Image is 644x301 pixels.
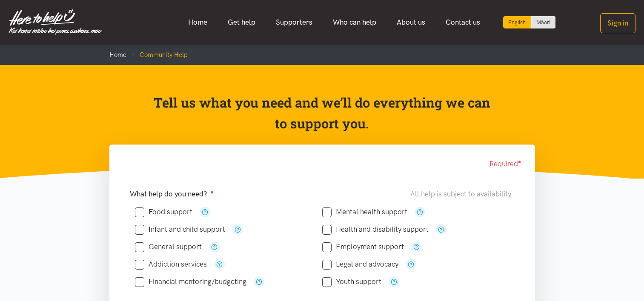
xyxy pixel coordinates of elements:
[266,13,323,31] a: Supporters
[531,16,555,28] a: Switch to Te Reo Māori
[130,188,214,200] label: What help do you need?
[322,243,404,250] label: Employment support
[322,208,407,216] label: Mental health support
[178,13,218,31] a: Home
[109,51,126,59] a: Home
[135,226,225,233] label: Infant and child support
[218,13,266,31] a: Get help
[322,226,429,233] label: Health and disability support
[135,208,192,216] label: Food support
[410,188,515,200] div: All help is subject to availability
[135,261,207,268] label: Addiction services
[153,92,491,134] p: Tell us what you need and we’ll do everything we can to support you.
[135,278,246,285] label: Financial mentoring/budgeting
[322,261,398,268] label: Legal and advocacy
[600,13,635,33] button: Sign in
[211,189,214,195] sup: ●
[503,16,531,28] div: Current language
[323,13,386,31] a: Who can help
[435,13,490,31] a: Contact us
[135,243,202,250] label: General support
[322,278,381,285] label: Youth support
[386,13,435,31] a: About us
[503,16,556,28] div: Language toggle
[123,158,521,170] div: Required
[9,9,102,35] img: Home
[126,50,188,60] li: Community Help
[518,159,521,165] sup: ●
